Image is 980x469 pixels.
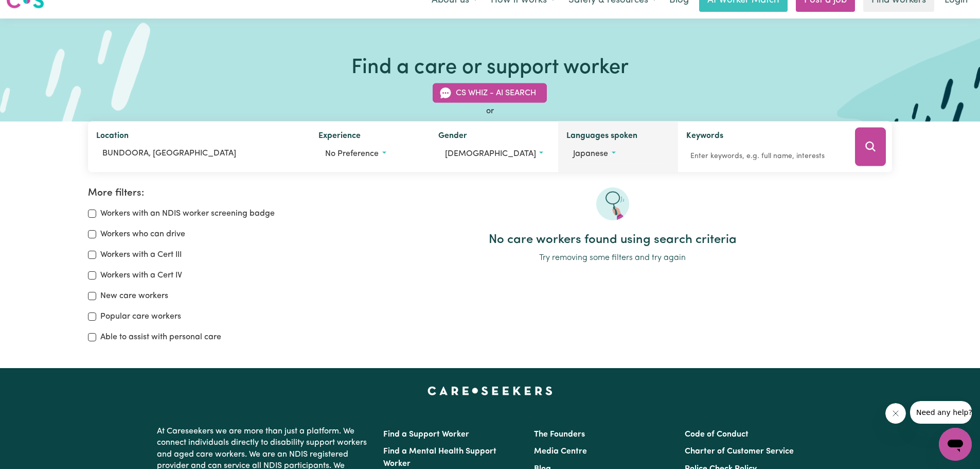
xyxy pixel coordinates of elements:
[686,148,841,164] input: Enter keywords, e.g. full name, interests
[333,252,892,264] p: Try removing some filters and try again
[534,430,585,439] a: The Founders
[100,207,275,220] label: Workers with an NDIS worker screening badge
[100,249,182,261] label: Workers with a Cert III
[333,233,892,248] h2: No care workers found using search criteria
[100,331,221,343] label: Able to assist with personal care
[383,430,469,439] a: Find a Support Worker
[88,105,893,117] div: or
[685,430,749,439] a: Code of Conduct
[318,144,421,164] button: Worker experience options
[433,83,547,103] button: CS Whiz - AI Search
[383,447,496,468] a: Find a Mental Health Support Worker
[88,187,320,199] h2: More filters:
[100,269,182,282] label: Workers with a Cert IV
[855,128,886,166] button: Search
[318,130,361,144] label: Experience
[566,130,637,144] label: Languages spoken
[573,150,608,158] span: Japanese
[100,310,181,323] label: Popular care workers
[6,7,62,15] span: Need any help?
[96,130,129,144] label: Location
[686,130,723,144] label: Keywords
[100,290,168,302] label: New care workers
[325,150,379,158] span: No preference
[939,428,972,461] iframe: Button to launch messaging window
[100,228,185,240] label: Workers who can drive
[534,447,587,456] a: Media Centre
[351,56,629,80] h1: Find a care or support worker
[566,144,669,164] button: Worker language preferences
[685,447,794,456] a: Charter of Customer Service
[445,150,536,158] span: [DEMOGRAPHIC_DATA]
[438,130,467,144] label: Gender
[427,387,553,395] a: Careseekers home page
[438,144,550,164] button: Worker gender preference
[910,401,972,424] iframe: Message from company
[96,144,302,163] input: Enter a suburb
[885,403,906,424] iframe: Close message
